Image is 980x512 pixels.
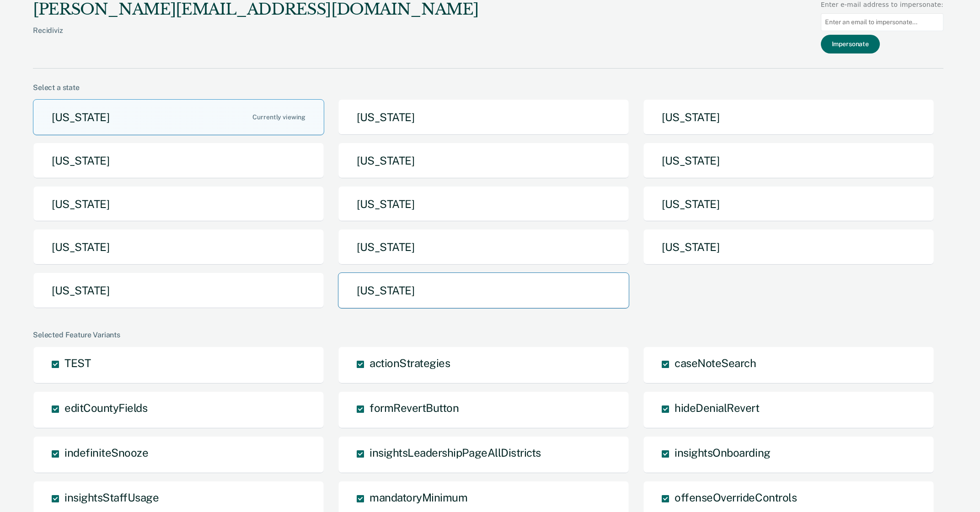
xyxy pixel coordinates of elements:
input: Enter an email to impersonate... [821,13,943,31]
div: Select a state [33,83,943,92]
button: [US_STATE] [643,186,934,222]
span: TEST [64,357,91,369]
span: formRevertButton [370,401,459,414]
div: Recidiviz [33,26,478,49]
span: editCountyFields [64,401,147,414]
button: [US_STATE] [33,272,324,309]
button: [US_STATE] [338,186,629,222]
span: insightsOnboarding [675,446,770,459]
span: indefiniteSnooze [64,446,148,459]
span: hideDenialRevert [675,401,759,414]
button: [US_STATE] [33,186,324,222]
button: [US_STATE] [338,99,629,135]
span: actionStrategies [370,357,450,369]
button: [US_STATE] [338,143,629,179]
span: insightsLeadershipPageAllDistricts [370,446,541,459]
button: [US_STATE] [643,143,934,179]
button: [US_STATE] [33,143,324,179]
button: [US_STATE] [338,272,629,309]
button: Impersonate [821,35,880,53]
button: [US_STATE] [643,229,934,265]
button: [US_STATE] [643,99,934,135]
div: Selected Feature Variants [33,331,943,339]
button: [US_STATE] [338,229,629,265]
span: insightsStaffUsage [64,491,159,504]
button: [US_STATE] [33,229,324,265]
button: [US_STATE] [33,99,324,135]
span: caseNoteSearch [675,357,756,369]
span: mandatoryMinimum [370,491,467,504]
span: offenseOverrideControls [675,491,797,504]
